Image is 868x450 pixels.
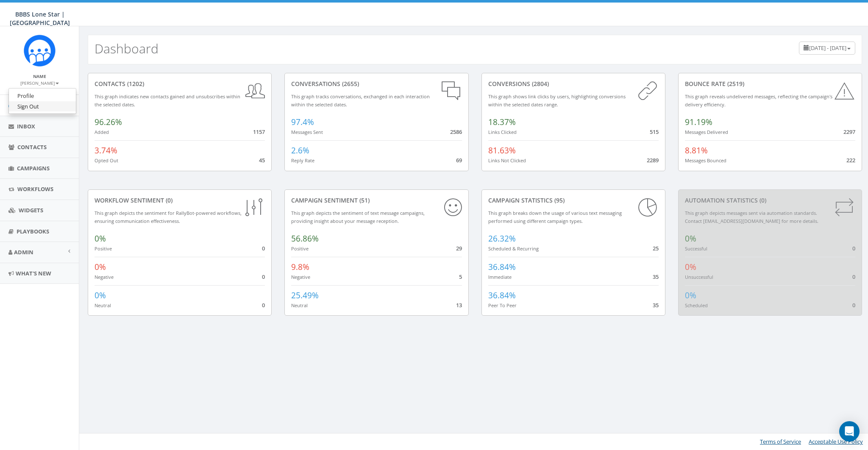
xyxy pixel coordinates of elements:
[20,79,59,86] a: [PERSON_NAME]
[19,206,43,214] span: Widgets
[95,196,265,205] div: Workflow Sentiment
[758,196,766,204] span: (0)
[95,145,117,156] span: 3.74%
[291,210,425,224] small: This graph depicts the sentiment of text message campaigns, providing insight about your message ...
[291,93,430,108] small: This graph tracks conversations, exchanged in each interaction within the selected dates.
[16,269,51,277] span: What's New
[488,93,626,108] small: This graph shows link clicks by users, highlighting conversions within the selected dates range.
[488,261,516,272] span: 36.84%
[488,196,659,205] div: Campaign Statistics
[685,261,696,272] span: 0%
[95,42,159,56] h2: Dashboard
[685,80,855,88] div: Bounce Rate
[20,80,59,86] small: [PERSON_NAME]
[456,156,462,164] span: 69
[291,290,319,301] span: 25.49%
[291,145,309,156] span: 2.6%
[852,301,855,309] span: 0
[685,245,707,252] small: Successful
[291,196,462,205] div: Campaign Sentiment
[685,145,708,156] span: 8.81%
[488,157,526,164] small: Links Not Clicked
[291,302,308,308] small: Neutral
[488,245,539,252] small: Scheduled & Recurring
[95,302,111,308] small: Neutral
[852,244,855,252] span: 0
[488,274,512,280] small: Immediate
[685,93,832,108] small: This graph reveals undelivered messages, reflecting the campaign's delivery efficiency.
[647,156,659,164] span: 2289
[809,438,863,445] a: Acceptable Use Policy
[291,129,323,135] small: Messages Sent
[809,44,846,52] span: [DATE] - [DATE]
[95,93,240,108] small: This graph indicates new contacts gained and unsubscribes within the selected dates.
[95,290,106,301] span: 0%
[9,101,76,112] a: Sign Out
[291,157,314,164] small: Reply Rate
[685,117,712,128] span: 91.19%
[650,128,659,136] span: 515
[291,274,310,280] small: Negative
[685,210,818,224] small: This graph depicts messages sent via automation standards. Contact [EMAIL_ADDRESS][DOMAIN_NAME] f...
[95,233,106,244] span: 0%
[95,129,109,135] small: Added
[488,117,516,128] span: 18.37%
[685,129,728,135] small: Messages Delivered
[125,80,144,88] span: (1202)
[653,301,659,309] span: 35
[685,233,696,244] span: 0%
[17,164,50,172] span: Campaigns
[164,196,172,204] span: (0)
[9,91,76,101] a: Profile
[530,80,549,88] span: (2804)
[488,80,659,88] div: conversions
[340,80,359,88] span: (2655)
[17,122,35,130] span: Inbox
[253,128,265,136] span: 1157
[488,233,516,244] span: 26.32%
[685,302,708,308] small: Scheduled
[262,301,265,309] span: 0
[291,117,314,128] span: 97.4%
[843,128,855,136] span: 2297
[17,143,47,151] span: Contacts
[488,302,517,308] small: Peer To Peer
[10,10,70,27] span: BBBS Lone Star | [GEOGRAPHIC_DATA]
[17,185,53,193] span: Workflows
[95,80,265,88] div: contacts
[291,245,309,252] small: Positive
[259,156,265,164] span: 45
[95,210,242,224] small: This graph depicts the sentiment for RallyBot-powered workflows, ensuring communication effective...
[456,301,462,309] span: 13
[488,129,517,135] small: Links Clicked
[291,233,319,244] span: 56.86%
[95,157,118,164] small: Opted Out
[653,244,659,252] span: 25
[685,274,713,280] small: Unsuccessful
[24,35,56,67] img: Rally_Corp_Icon.png
[450,128,462,136] span: 2586
[685,290,696,301] span: 0%
[33,73,46,79] small: Name
[846,156,855,164] span: 222
[291,261,309,272] span: 9.8%
[685,157,726,164] small: Messages Bounced
[456,244,462,252] span: 29
[653,273,659,281] span: 35
[358,196,370,204] span: (51)
[839,421,860,442] div: Open Intercom Messenger
[95,245,112,252] small: Positive
[459,273,462,281] span: 5
[291,80,462,88] div: conversations
[262,273,265,281] span: 0
[760,438,801,445] a: Terms of Service
[726,80,744,88] span: (2519)
[95,117,122,128] span: 96.26%
[685,196,855,205] div: Automation Statistics
[488,290,516,301] span: 36.84%
[17,228,49,235] span: Playbooks
[262,244,265,252] span: 0
[488,145,516,156] span: 81.63%
[488,210,622,224] small: This graph breaks down the usage of various text messaging performed using different campaign types.
[95,274,114,280] small: Negative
